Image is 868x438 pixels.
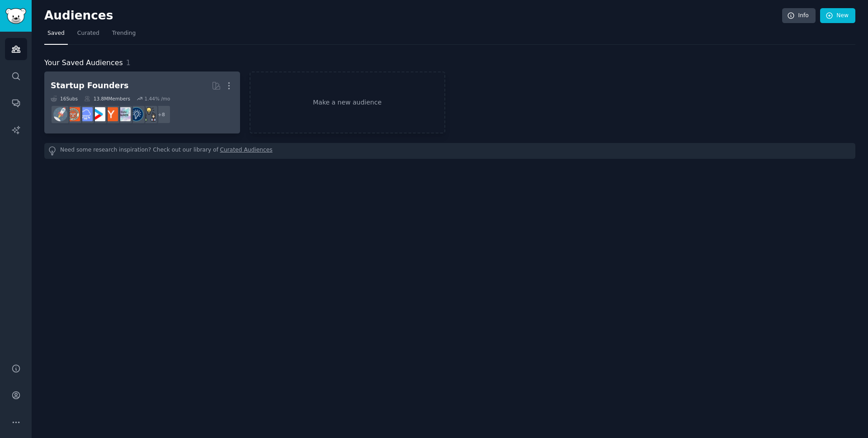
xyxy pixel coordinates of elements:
[126,58,131,67] span: 1
[84,95,130,102] div: 13.8M Members
[44,71,240,133] a: Startup Founders16Subs13.8MMembers1.44% /mo+8growmybusinessEntrepreneurshipindiehackersycombinato...
[109,26,139,45] a: Trending
[112,29,136,38] span: Trending
[117,107,131,121] img: indiehackers
[44,57,123,69] span: Your Saved Audiences
[53,107,67,121] img: startups
[144,95,170,102] div: 1.44 % /mo
[142,107,156,121] img: growmybusiness
[5,8,26,24] img: GummySearch logo
[44,143,855,159] div: Need some research inspiration? Check out our library of
[44,26,68,45] a: Saved
[77,29,99,38] span: Curated
[152,105,171,124] div: + 8
[782,8,816,24] a: Info
[74,26,103,45] a: Curated
[129,107,143,121] img: Entrepreneurship
[44,9,782,23] h2: Audiences
[104,107,118,121] img: ycombinator
[91,107,105,121] img: startup
[79,107,93,121] img: SaaS
[220,146,273,156] a: Curated Audiences
[51,80,128,91] div: Startup Founders
[47,29,65,38] span: Saved
[250,71,445,133] a: Make a new audience
[66,107,80,121] img: EntrepreneurRideAlong
[820,8,855,24] a: New
[51,95,78,102] div: 16 Sub s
